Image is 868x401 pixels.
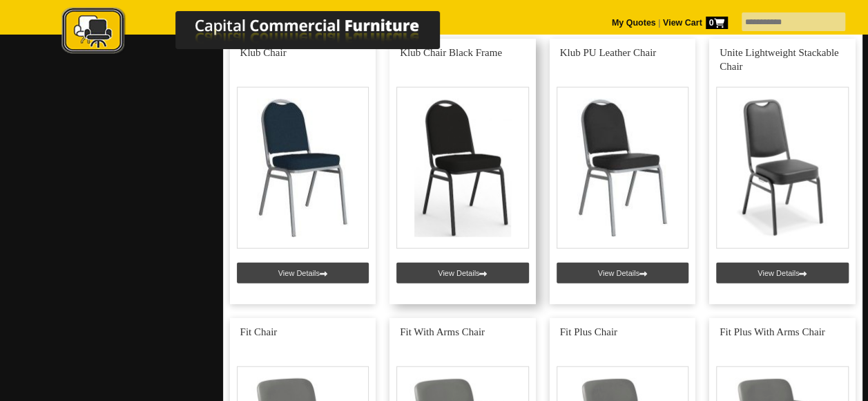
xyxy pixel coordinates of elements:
a: Capital Commercial Furniture Logo [23,7,507,62]
img: Capital Commercial Furniture Logo [23,7,507,57]
span: 0 [706,17,728,29]
a: View Cart0 [660,18,727,28]
a: My Quotes [612,18,656,28]
strong: View Cart [663,18,728,28]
